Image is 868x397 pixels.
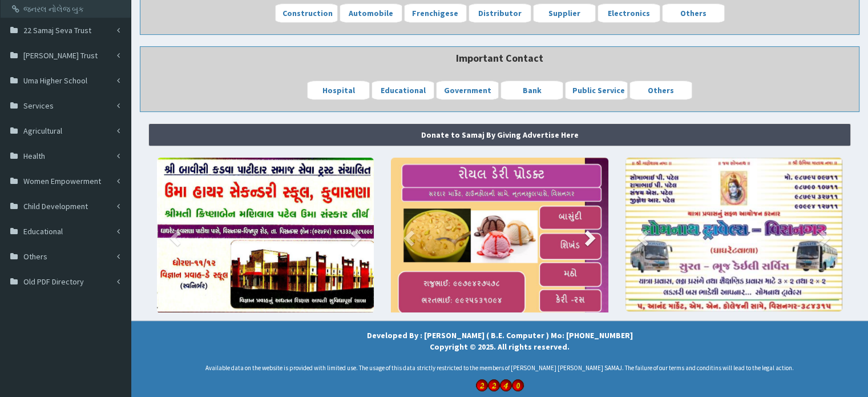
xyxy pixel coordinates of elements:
span: Old PDF Directory [23,276,84,287]
b: Frenchigese [412,8,458,18]
span: Agricultural [23,126,62,136]
a: Others [629,81,692,100]
span: Uma Higher School [23,75,87,86]
img: image [625,158,842,311]
b: Public Service [572,85,625,95]
img: There have been 2240 visitors to this website [500,379,512,391]
b: Others [648,85,674,95]
b: Government [444,85,491,95]
b: Bank [523,85,542,95]
a: Frenchigese [404,3,467,23]
b: Distributor [478,8,522,18]
span: Health [23,151,45,161]
a: Electronics [597,3,660,23]
b: Construction [282,8,333,18]
img: There have been 2240 visitors to this website [476,379,488,391]
img: There have been 2240 visitors to this website [512,379,524,391]
b: Hospital [322,85,355,95]
strong: Donate to Samaj By Giving Advertise Here [421,130,579,140]
a: Public Service [565,81,628,100]
b: Electronics [608,8,650,18]
b: Others [680,8,706,18]
span: 22 Samaj Seva Trust [23,25,91,35]
span: Others [23,251,47,262]
b: Educational [381,85,426,95]
a: Supplier [533,3,596,23]
a: Bank [500,81,563,100]
a: Educational [372,81,434,100]
a: Distributor [469,3,531,23]
a: Hospital [307,81,370,100]
b: Supplier [548,8,580,18]
a: Construction [275,3,338,23]
a: Others [662,3,725,23]
span: Educational [23,226,63,236]
img: image [391,158,608,320]
p: Available data on the website is provided with limited use. The usage of this data strictly restr... [140,364,859,373]
strong: Developed By : [PERSON_NAME] ( B.E. Computer ) Mo: [PHONE_NUMBER] Copyright © 2025. All rights re... [367,330,633,352]
img: There have been 2240 visitors to this website [488,379,500,391]
span: Services [23,101,54,111]
span: Women Empowerment [23,176,101,186]
a: જનરલ નોલેજ બુક [3,1,131,18]
a: Government [436,81,499,100]
b: Important Contact [456,51,543,65]
span: [PERSON_NAME] Trust [23,50,98,61]
a: Automobile [340,3,402,23]
b: Automobile [349,8,393,18]
span: Child Development [23,201,88,211]
img: image [157,158,374,313]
